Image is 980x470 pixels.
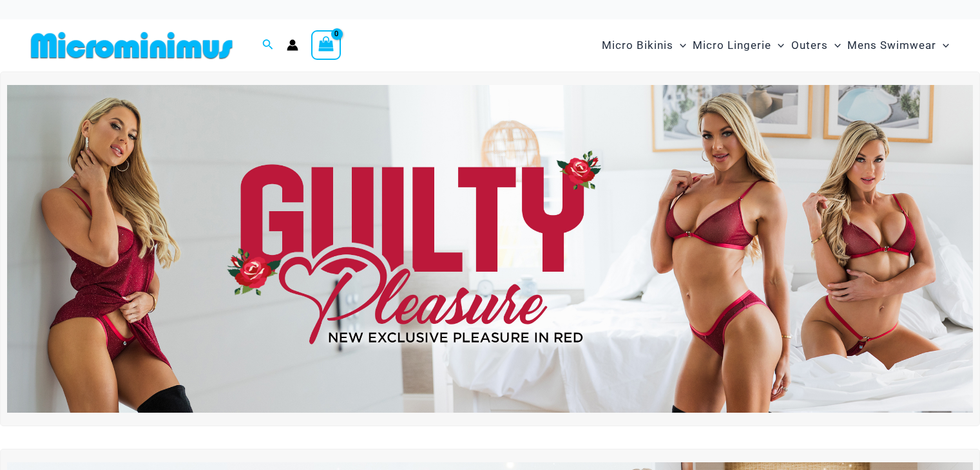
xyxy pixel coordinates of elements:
span: Micro Lingerie [693,29,771,62]
span: Mens Swimwear [847,29,936,62]
a: Micro LingerieMenu ToggleMenu Toggle [689,26,787,65]
a: OutersMenu ToggleMenu Toggle [788,26,844,65]
nav: Site Navigation [597,24,954,67]
a: Search icon link [262,37,274,53]
span: Menu Toggle [673,29,686,62]
img: MM SHOP LOGO FLAT [26,31,238,60]
a: Account icon link [287,39,298,51]
span: Menu Toggle [771,29,784,62]
a: Mens SwimwearMenu ToggleMenu Toggle [844,26,952,65]
img: Guilty Pleasures Red Lingerie [7,85,973,413]
a: Micro BikinisMenu ToggleMenu Toggle [599,26,689,65]
a: View Shopping Cart, empty [311,30,341,60]
span: Menu Toggle [936,29,949,62]
span: Micro Bikinis [602,29,673,62]
span: Menu Toggle [828,29,841,62]
span: Outers [791,29,828,62]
